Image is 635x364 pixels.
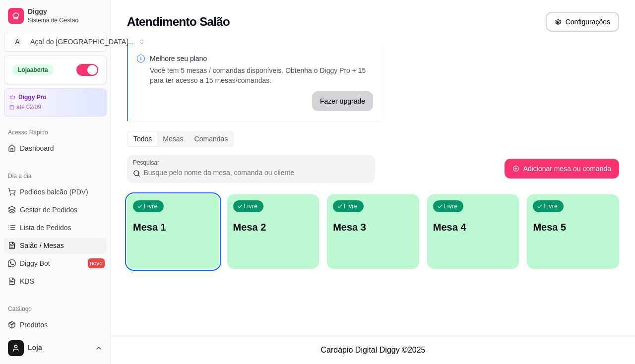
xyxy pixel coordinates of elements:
span: Diggy [28,7,103,16]
button: LivreMesa 5 [527,194,619,269]
div: Dia a dia [4,168,107,184]
div: Comandas [189,132,234,146]
a: Lista de Pedidos [4,220,107,236]
button: Adicionar mesa ou comanda [505,159,619,179]
a: Gestor de Pedidos [4,202,107,218]
button: LivreMesa 2 [227,194,319,269]
span: Loja [28,344,91,353]
p: Livre [444,202,458,210]
label: Pesquisar [133,158,163,167]
button: Alterar Status [76,64,98,76]
article: Diggy Pro [18,94,47,101]
a: Produtos [4,317,107,333]
p: Mesa 3 [333,220,413,234]
span: Sistema de Gestão [28,16,103,24]
div: Todos [128,132,157,146]
a: Salão / Mesas [4,238,107,253]
span: Dashboard [20,143,54,153]
button: Select a team [4,32,107,52]
span: KDS [20,276,34,286]
p: Melhore seu plano [150,54,373,63]
span: Lista de Pedidos [20,223,71,233]
button: Loja [4,336,107,360]
button: Fazer upgrade [312,91,373,111]
span: Pedidos balcão (PDV) [20,187,88,197]
button: Configurações [546,12,619,32]
span: Produtos [20,320,48,330]
p: Você tem 5 mesas / comandas disponíveis. Obtenha o Diggy Pro + 15 para ter acesso a 15 mesas/coma... [150,65,373,85]
div: Loja aberta [12,64,54,75]
button: Pedidos balcão (PDV) [4,184,107,200]
a: KDS [4,273,107,289]
article: até 02/09 [16,103,41,111]
span: A [12,37,22,47]
a: Dashboard [4,140,107,156]
p: Livre [144,202,158,210]
button: LivreMesa 3 [327,194,419,269]
a: DiggySistema de Gestão [4,4,107,28]
span: Salão / Mesas [20,241,64,250]
span: Gestor de Pedidos [20,205,77,215]
a: Diggy Proaté 02/09 [4,88,107,117]
p: Mesa 5 [533,220,613,234]
button: LivreMesa 1 [127,194,219,269]
div: Mesas [157,132,189,146]
button: LivreMesa 4 [427,194,519,269]
input: Pesquisar [140,168,369,178]
p: Mesa 2 [233,220,314,234]
footer: Cardápio Digital Diggy © 2025 [111,336,635,364]
p: Livre [344,202,358,210]
p: Mesa 4 [433,220,513,234]
a: Diggy Botnovo [4,255,107,271]
div: Açaí do [GEOGRAPHIC_DATA] ... [30,37,134,47]
h2: Atendimento Salão [127,14,230,30]
span: Diggy Bot [20,258,50,268]
div: Acesso Rápido [4,124,107,140]
p: Mesa 1 [133,220,213,234]
p: Livre [244,202,258,210]
div: Catálogo [4,301,107,317]
p: Livre [544,202,558,210]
